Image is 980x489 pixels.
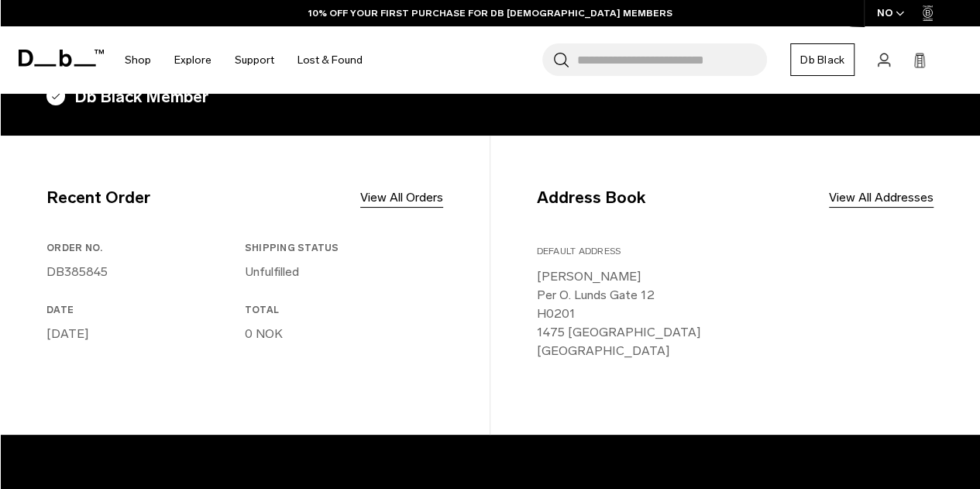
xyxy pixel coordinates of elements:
[46,303,239,317] h3: Date
[537,246,621,257] span: Default Address
[297,33,363,88] a: Lost & Found
[46,241,239,255] h3: Order No.
[46,185,150,210] h4: Recent Order
[46,325,239,343] p: [DATE]
[245,325,437,343] p: 0 NOK
[245,241,437,255] h3: Shipping Status
[46,264,108,279] a: DB385845
[308,6,672,20] a: 10% OFF YOUR FIRST PURCHASE FOR DB [DEMOGRAPHIC_DATA] MEMBERS
[174,33,211,88] a: Explore
[245,303,437,317] h3: Total
[245,263,437,281] p: Unfulfilled
[790,43,854,76] a: Db Black
[46,84,934,109] h4: Db Black Member
[235,33,274,88] a: Support
[829,188,934,207] a: View All Addresses
[537,267,934,360] p: [PERSON_NAME] Per O. Lunds Gate 12 H0201 1475 [GEOGRAPHIC_DATA] [GEOGRAPHIC_DATA]
[537,185,645,210] h4: Address Book
[113,26,374,94] nav: Main Navigation
[360,188,443,207] a: View All Orders
[125,33,151,88] a: Shop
